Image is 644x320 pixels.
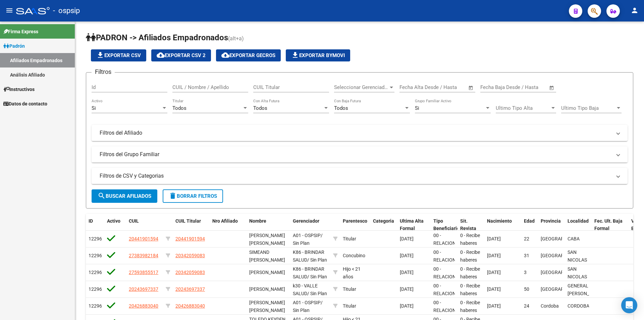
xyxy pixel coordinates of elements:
mat-icon: person [631,6,639,14]
span: 122962 [89,286,105,292]
datatable-header-cell: Localidad [565,214,592,236]
mat-icon: file_download [291,51,299,59]
span: Hijo < 21 años [343,266,361,279]
mat-icon: file_download [96,51,104,59]
span: A01 - OSPSIP [293,300,321,305]
span: Ultima Alta Formal [400,218,424,231]
div: [DATE] [400,269,428,276]
span: Exportar CSV [96,52,141,58]
h3: Filtros [92,67,115,77]
input: End date [508,84,541,90]
span: Padrón [3,42,25,50]
span: CABA [568,236,580,241]
span: 20426883040 [175,303,205,309]
span: K86 - BRINDAR SALUD [293,249,324,263]
span: Borrar Filtros [169,193,217,199]
span: K86 - BRINDAR SALUD [293,266,324,279]
span: [PERSON_NAME] [249,270,285,275]
span: Todos [334,105,348,111]
span: 24 [524,303,529,309]
div: Open Intercom Messenger [621,297,637,313]
span: 0 - Recibe haberes regularmente [460,233,488,254]
span: Sit. Revista [460,218,476,231]
span: Activo [107,218,120,224]
span: Instructivos [3,86,35,93]
span: 20426883040 [129,303,158,309]
mat-icon: cloud_download [221,51,229,59]
span: 00 - RELACION DE DEPENDENCIA [433,233,465,261]
span: [DATE] [487,286,501,292]
span: CUIL Titular [175,218,201,224]
span: GENERAL [PERSON_NAME] [568,283,603,296]
span: Datos de contacto [3,100,47,107]
datatable-header-cell: Ultima Alta Formal [397,214,431,236]
span: 50 [524,286,529,292]
mat-icon: delete [169,192,177,200]
span: PADRON -> Afiliados Empadronados [86,33,228,42]
input: End date [427,84,460,90]
span: Parentesco [343,218,367,224]
span: Edad [524,218,535,224]
span: 122964 [89,253,105,258]
mat-expansion-panel-header: Filtros del Grupo Familiar [92,146,628,163]
span: 0 - Recibe haberes regularmente [460,266,488,287]
span: Titular [343,236,356,241]
span: Localidad [568,218,589,224]
span: 20342059083 [175,270,205,275]
button: Exportar Bymovi [286,49,350,61]
span: Concubino [343,253,365,258]
button: Open calendar [467,84,475,92]
button: Open calendar [548,84,556,92]
span: [DATE] [487,270,501,275]
span: [DATE] [487,236,501,241]
span: (alt+a) [228,35,244,42]
datatable-header-cell: ID [86,214,104,236]
datatable-header-cell: Activo [104,214,126,236]
span: [PERSON_NAME] [PERSON_NAME] [249,233,285,246]
span: SIMEAND [PERSON_NAME] [249,249,285,263]
span: Fec. Ult. Baja Formal [594,218,623,231]
span: Nombre [249,218,266,224]
span: 0 - Recibe haberes regularmente [460,283,488,304]
span: 31 [524,253,529,258]
span: k30 - VALLE SALUD [293,283,318,296]
span: Exportar Bymovi [291,52,345,58]
span: 00 - RELACION DE DEPENDENCIA [433,249,465,278]
span: 122965 [89,236,105,241]
span: CORDOBA [568,303,589,309]
div: [DATE] [400,285,428,293]
span: Tipo Beneficiario [433,218,460,231]
mat-expansion-panel-header: Filtros del Afiliado [92,125,628,141]
span: Nro Afiliado [212,218,238,224]
span: / Sin Plan [307,274,327,279]
span: Seleccionar Gerenciador [334,84,388,90]
span: [GEOGRAPHIC_DATA] [541,253,586,258]
span: SAN NICOLAS DE [568,266,587,287]
span: Titular [343,286,356,292]
span: 122961 [89,303,105,309]
span: / Sin Plan [307,291,327,296]
span: 20441901594 [175,236,205,241]
span: Todos [253,105,267,111]
button: Exportar CSV 2 [151,49,211,61]
span: 00 - RELACION DE DEPENDENCIA [433,266,465,294]
span: 20243697337 [175,286,205,292]
span: 27593855517 [129,270,158,275]
span: - ospsip [53,3,80,18]
span: [GEOGRAPHIC_DATA] [541,236,586,241]
span: 27383982184 [129,253,158,258]
div: [DATE] [400,252,428,260]
span: Nacimiento [487,218,512,224]
span: 0 - Recibe haberes regularmente [460,249,488,270]
datatable-header-cell: Categoria [370,214,397,236]
span: 20243697337 [129,286,158,292]
span: 3 [524,270,527,275]
input: Start date [399,84,421,90]
mat-panel-title: Filtros de CSV y Categorias [100,172,611,180]
span: 22 [524,236,529,241]
span: 20342059083 [175,253,205,258]
datatable-header-cell: Fec. Ult. Baja Formal [592,214,629,236]
datatable-header-cell: Nacimiento [484,214,521,236]
span: [GEOGRAPHIC_DATA] [541,286,586,292]
span: Si [415,105,419,111]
